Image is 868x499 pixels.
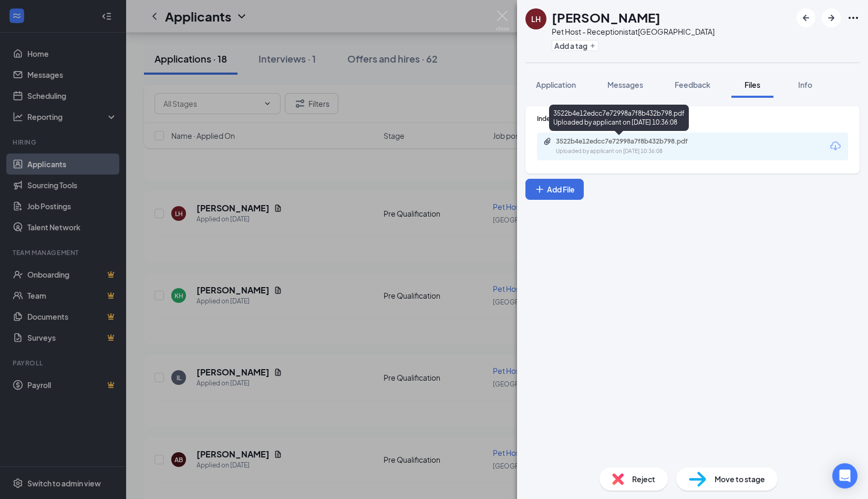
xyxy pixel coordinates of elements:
[590,43,596,49] svg: Plus
[556,137,703,146] div: 3522b4e12edcc7e72998a7f8b432b798.pdf
[552,8,660,26] h1: [PERSON_NAME]
[832,463,857,488] div: Open Intercom Messenger
[847,12,860,24] svg: Ellipses
[825,12,838,24] svg: ArrowRight
[798,80,812,89] span: Info
[537,114,848,123] div: Indeed Resume
[715,473,765,485] span: Move to stage
[543,137,714,156] a: Paperclip3522b4e12edcc7e72998a7f8b432b798.pdfUploaded by applicant on [DATE] 10:36:08
[745,80,760,89] span: Files
[549,105,689,131] div: 3522b4e12edcc7e72998a7f8b432b798.pdf Uploaded by applicant on [DATE] 10:36:08
[534,184,545,195] svg: Plus
[829,140,842,152] svg: Download
[531,14,541,24] div: LH
[797,8,815,27] button: ArrowLeftNew
[675,80,710,89] span: Feedback
[536,80,576,89] span: Application
[556,147,714,156] div: Uploaded by applicant on [DATE] 10:36:08
[607,80,643,89] span: Messages
[632,473,655,485] span: Reject
[525,179,584,200] button: Add FilePlus
[552,40,598,51] button: PlusAdd a tag
[800,12,812,24] svg: ArrowLeftNew
[822,8,841,27] button: ArrowRight
[552,26,715,37] div: Pet Host - Receptionist at [GEOGRAPHIC_DATA]
[543,137,552,146] svg: Paperclip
